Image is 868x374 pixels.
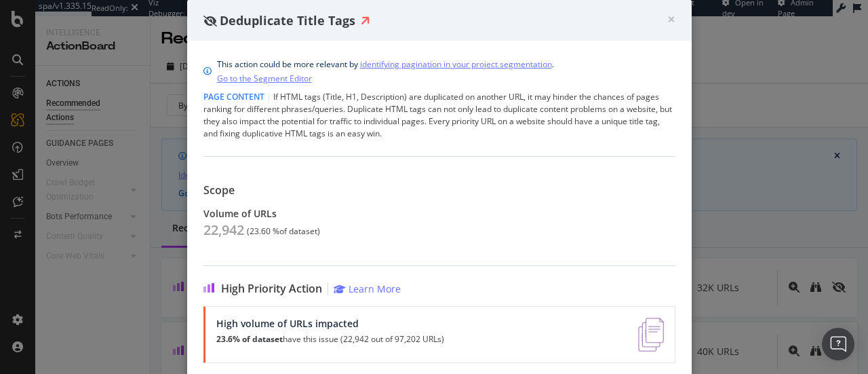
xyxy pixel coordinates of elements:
span: × [667,10,675,29]
strong: 23.6% of dataset [216,333,283,345]
img: e5DMFwAAAABJRU5ErkJggg== [638,318,663,352]
div: info banner [203,57,675,86]
a: identifying pagination in your project segmentation [360,57,552,71]
div: 22,942 [203,222,244,238]
span: Deduplicate Title Tags [220,12,355,29]
div: Open Intercom Messenger [822,328,854,360]
span: | [267,91,271,102]
span: High Priority Action [221,282,322,295]
div: If HTML tags (Title, H1, Description) are duplicated on another URL, it may hinder the chances of... [203,91,675,140]
a: Learn More [334,282,401,295]
span: Page Content [203,91,264,102]
div: Scope [203,184,675,197]
div: Volume of URLs [203,208,675,219]
p: have this issue (22,942 out of 97,202 URLs) [216,335,444,344]
div: This action could be more relevant by . [217,57,554,86]
div: ( 23.60 % of dataset ) [247,227,320,236]
div: Learn More [349,282,401,295]
div: eye-slash [203,16,217,26]
div: High volume of URLs impacted [216,318,444,329]
a: Go to the Segment Editor [217,71,312,86]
